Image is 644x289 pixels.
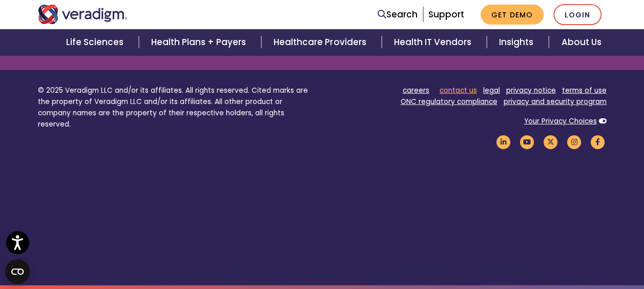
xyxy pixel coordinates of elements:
[38,5,128,24] img: Veradigm logo
[518,137,536,147] a: Veradigm YouTube Link
[524,116,597,126] a: Your Privacy Choices
[549,29,613,55] a: About Us
[382,29,487,55] a: Health IT Vendors
[5,259,30,284] button: Open CMP widget
[483,86,500,95] a: legal
[506,86,556,95] a: privacy notice
[403,86,429,95] a: careers
[54,29,139,55] a: Life Sciences
[378,8,418,22] a: Search
[401,97,497,107] a: ONC regulatory compliance
[440,86,477,95] a: contact us
[504,97,607,107] a: privacy and security program
[553,4,601,25] a: Login
[481,5,544,25] a: Get Demo
[589,137,607,147] a: Veradigm Facebook Link
[566,137,583,147] a: Veradigm Instagram Link
[38,85,315,130] p: © 2025 Veradigm LLC and/or its affiliates. All rights reserved. Cited marks are the property of V...
[495,137,512,147] a: Veradigm LinkedIn Link
[428,8,464,20] a: Support
[261,29,381,55] a: Healthcare Providers
[139,29,261,55] a: Health Plans + Payers
[542,137,559,147] a: Veradigm Twitter Link
[487,29,549,55] a: Insights
[562,86,607,95] a: terms of use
